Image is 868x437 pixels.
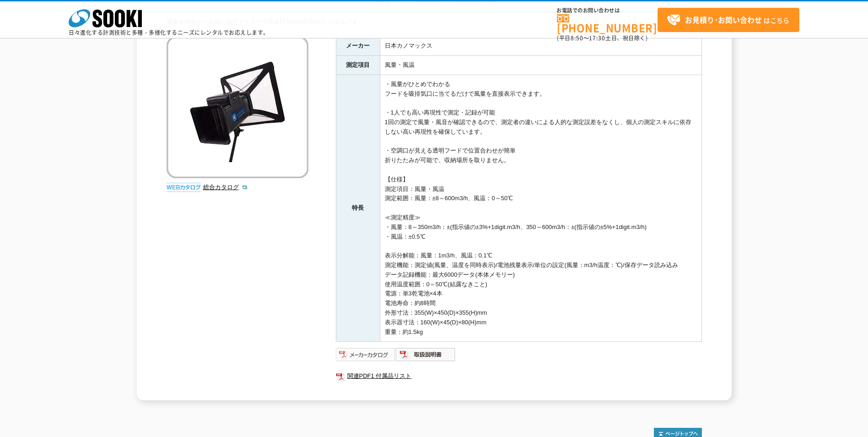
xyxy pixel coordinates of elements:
a: 関連PDF1 付属品リスト [336,370,702,382]
span: 17:30 [589,34,605,42]
th: 特長 [336,75,380,342]
td: ・風量がひとめでわかる フードを吸排気口に当てるだけで風量を直接表示できます。 ・1人でも高い再現性で測定・記録が可能 1回の測定で風量・風音が確認できるので、測定者の違いによる人的な測定誤差を... [380,75,701,342]
a: 取扱説明書 [396,354,456,361]
a: メーカーカタログ [336,354,396,361]
td: 風量・風温 [380,55,701,75]
span: はこちら [667,13,789,27]
img: webカタログ [167,183,201,192]
img: 小型風量計 Model6750 [167,36,308,178]
p: 日々進化する計測技術と多種・多様化するニーズにレンタルでお応えします。 [69,30,269,35]
span: お電話でのお問い合わせは [557,8,658,13]
a: [PHONE_NUMBER] [557,14,658,33]
img: メーカーカタログ [336,347,396,362]
td: 日本カノマックス [380,37,701,56]
th: 測定項目 [336,55,380,75]
th: メーカー [336,37,380,56]
a: お見積り･お問い合わせはこちら [658,8,799,32]
span: (平日 ～ 土日、祝日除く) [557,34,647,42]
span: 8:50 [571,34,583,42]
strong: お見積り･お問い合わせ [685,14,762,25]
a: 総合カタログ [203,184,248,191]
img: 取扱説明書 [396,347,456,362]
